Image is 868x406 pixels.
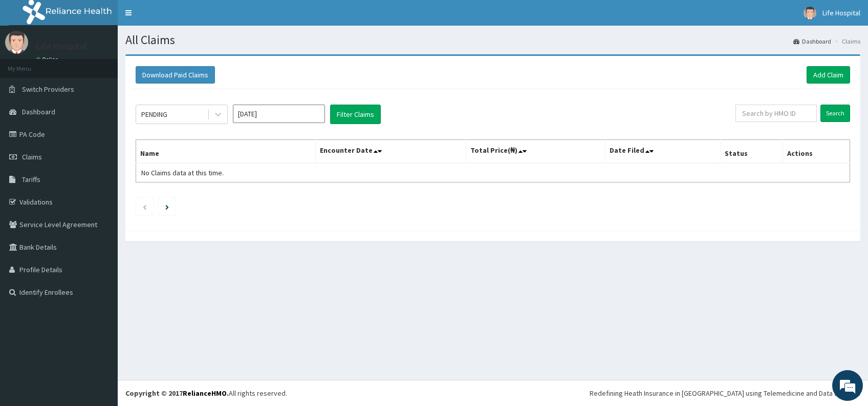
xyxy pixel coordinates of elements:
th: Status [721,140,783,164]
th: Actions [783,140,850,164]
a: Next page [165,202,169,211]
button: Download Paid Claims [136,66,215,84]
h1: All Claims [125,33,860,47]
a: Previous page [142,202,147,211]
span: No Claims data at this time. [141,168,224,177]
li: Claims [832,37,860,46]
span: Switch Providers [22,85,74,94]
th: Total Price(₦) [466,140,605,164]
strong: Copyright © 2017 . [125,389,229,398]
a: Add Claim [807,66,850,84]
button: Filter Claims [330,105,381,124]
span: Life Hospital [822,8,860,17]
span: Dashboard [22,107,55,116]
a: Dashboard [793,37,831,46]
div: Redefining Heath Insurance in [GEOGRAPHIC_DATA] using Telemedicine and Data Science! [590,388,860,398]
th: Name [136,140,316,164]
img: User Image [5,31,28,54]
a: RelianceHMO [183,389,227,398]
span: Claims [22,152,42,161]
a: Online [36,56,60,63]
p: Life Hospital [36,42,87,51]
input: Select Month and Year [233,105,325,123]
input: Search [820,105,850,122]
footer: All rights reserved. [118,380,868,406]
img: User Image [804,7,816,19]
th: Encounter Date [316,140,466,164]
th: Date Filed [605,140,721,164]
div: PENDING [141,109,167,119]
input: Search by HMO ID [735,105,817,122]
span: Tariffs [22,175,40,184]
